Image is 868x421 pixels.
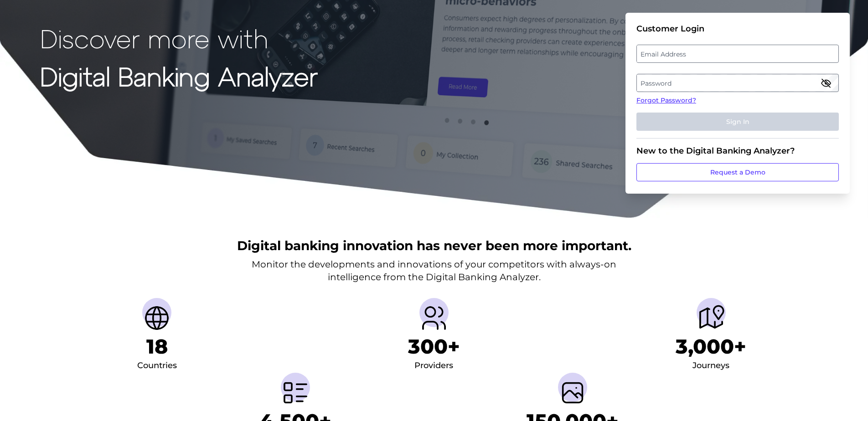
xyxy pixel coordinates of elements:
[281,378,310,407] img: Metrics
[40,24,318,52] p: Discover more with
[146,334,168,359] h1: 18
[408,334,460,359] h1: 300+
[636,146,839,156] div: New to the Digital Banking Analyzer?
[636,96,839,105] a: Forgot Password?
[237,237,631,254] h2: Digital banking innovation has never been more important.
[676,334,746,359] h1: 3,000+
[697,303,726,333] img: Journeys
[637,46,838,62] label: Email Address
[636,24,839,34] div: Customer Login
[142,303,171,333] img: Countries
[414,359,453,373] div: Providers
[40,61,318,91] strong: Digital Banking Analyzer
[558,378,587,407] img: Screenshots
[637,75,838,91] label: Password
[252,258,616,283] p: Monitor the developments and innovations of your competitors with always-on intelligence from the...
[692,359,729,373] div: Journeys
[636,163,839,181] a: Request a Demo
[636,113,839,131] button: Sign In
[137,359,177,373] div: Countries
[419,303,449,333] img: Providers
